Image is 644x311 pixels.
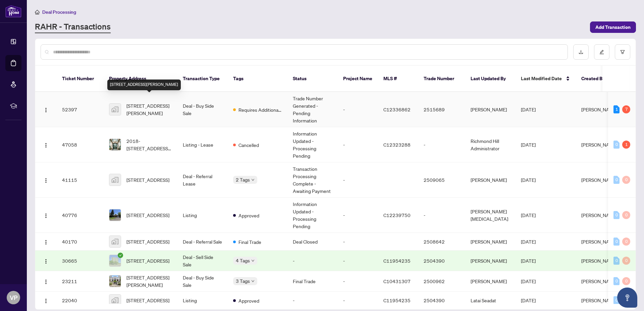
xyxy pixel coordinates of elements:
[378,66,418,92] th: MLS #
[465,92,516,127] td: [PERSON_NAME]
[465,233,516,251] td: [PERSON_NAME]
[383,106,411,112] span: C12336862
[57,233,104,251] td: 40170
[383,258,411,264] span: C11954235
[418,292,465,309] td: 2504390
[109,139,121,150] img: thumbnail-img
[383,212,411,218] span: C12239750
[613,238,620,246] div: 0
[521,239,536,245] span: [DATE]
[521,142,536,148] span: [DATE]
[41,255,51,266] button: Logo
[622,176,630,184] div: 0
[521,278,536,284] span: [DATE]
[338,251,378,271] td: -
[595,22,631,33] span: Add Transaction
[126,257,169,264] span: [STREET_ADDRESS]
[613,296,620,304] div: 0
[287,66,338,92] th: Status
[418,66,465,92] th: Trade Number
[287,233,338,251] td: Deal Closed
[581,142,618,148] span: [PERSON_NAME]
[177,162,228,198] td: Deal - Referral Lease
[338,92,378,127] td: -
[57,198,104,233] td: 40776
[465,162,516,198] td: [PERSON_NAME]
[338,271,378,292] td: -
[41,104,51,115] button: Logo
[613,211,620,219] div: 0
[599,50,604,54] span: edit
[238,106,282,113] span: Requires Additional Docs
[118,253,123,258] span: check-circle
[57,92,104,127] td: 52397
[613,277,620,285] div: 0
[57,66,104,92] th: Ticket Number
[41,139,51,150] button: Logo
[338,127,378,162] td: -
[41,236,51,247] button: Logo
[10,293,17,302] span: VP
[581,239,618,245] span: [PERSON_NAME]
[418,233,465,251] td: 2508642
[418,251,465,271] td: 2504390
[521,258,536,264] span: [DATE]
[465,198,516,233] td: [PERSON_NAME][MEDICAL_DATA]
[41,276,51,287] button: Logo
[338,162,378,198] td: -
[238,141,259,149] span: Cancelled
[5,5,21,17] img: logo
[287,292,338,309] td: -
[613,257,620,265] div: 0
[521,106,536,112] span: [DATE]
[126,297,169,304] span: [STREET_ADDRESS]
[581,258,618,264] span: [PERSON_NAME]
[109,174,121,186] img: thumbnail-img
[287,251,338,271] td: -
[465,251,516,271] td: [PERSON_NAME]
[109,236,121,247] img: thumbnail-img
[42,9,76,15] span: Deal Processing
[338,292,378,309] td: -
[57,127,104,162] td: 47058
[613,176,620,184] div: 0
[287,198,338,233] td: Information Updated - Processing Pending
[43,259,49,264] img: Logo
[41,174,51,185] button: Logo
[177,251,228,271] td: Deal - Sell Side Sale
[521,297,536,303] span: [DATE]
[622,211,630,219] div: 0
[126,176,169,184] span: [STREET_ADDRESS]
[622,257,630,265] div: 0
[613,105,620,113] div: 1
[126,211,169,219] span: [STREET_ADDRESS]
[594,44,609,60] button: edit
[418,162,465,198] td: 2509065
[521,75,562,82] span: Last Modified Date
[418,271,465,292] td: 2500962
[126,274,172,289] span: [STREET_ADDRESS][PERSON_NAME]
[251,279,255,283] span: down
[238,297,259,304] span: Approved
[126,102,172,117] span: [STREET_ADDRESS][PERSON_NAME]
[615,44,630,60] button: filter
[617,288,637,308] button: Open asap
[573,44,589,60] button: download
[521,177,536,183] span: [DATE]
[338,198,378,233] td: -
[581,177,618,183] span: [PERSON_NAME]
[41,295,51,306] button: Logo
[35,21,111,33] a: RAHR - Transactions
[622,238,630,246] div: 0
[465,271,516,292] td: [PERSON_NAME]
[238,212,259,219] span: Approved
[177,66,228,92] th: Transaction Type
[35,10,40,14] span: home
[251,259,255,262] span: down
[109,104,121,115] img: thumbnail-img
[590,21,636,33] button: Add Transaction
[338,233,378,251] td: -
[57,292,104,309] td: 22040
[287,127,338,162] td: Information Updated - Processing Pending
[383,297,411,303] span: C11954235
